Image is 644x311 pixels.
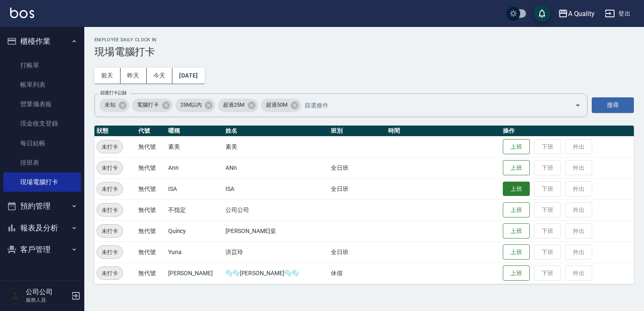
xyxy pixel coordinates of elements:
td: ISA [223,178,329,199]
td: [PERSON_NAME]皇 [223,220,329,241]
button: 報表及分析 [3,217,81,239]
th: 狀態 [94,126,136,137]
span: 未知 [99,101,121,109]
a: 排班表 [3,153,81,172]
span: 未打卡 [97,142,123,151]
th: 班別 [329,126,386,137]
span: 超過50M [261,101,292,109]
button: 櫃檯作業 [3,30,81,52]
td: 洪苡玲 [223,241,329,263]
button: 上班 [503,160,530,176]
h3: 現場電腦打卡 [94,46,634,58]
button: save [534,5,550,22]
button: 上班 [503,182,530,196]
td: 不指定 [166,199,223,220]
span: 未打卡 [97,227,123,236]
button: 今天 [147,68,173,83]
td: 無代號 [136,178,166,199]
button: 上班 [503,139,530,155]
span: 未打卡 [97,248,123,257]
td: ISA [166,178,223,199]
th: 代號 [136,126,166,137]
div: 超過25M [218,99,258,112]
input: 篩選條件 [303,98,560,113]
button: [DATE] [172,68,204,83]
label: 篩選打卡記錄 [100,90,127,96]
td: 無代號 [136,136,166,157]
p: 服務人員 [26,296,69,304]
button: 預約管理 [3,195,81,217]
div: 25M以內 [175,99,216,112]
button: 上班 [503,202,530,218]
a: 帳單列表 [3,75,81,94]
span: 未打卡 [97,269,123,278]
td: 素美 [223,136,329,157]
td: 公司公司 [223,199,329,220]
td: 🫧🫧[PERSON_NAME]🫧🫧 [223,263,329,284]
button: 上班 [503,244,530,260]
a: 營業儀表板 [3,94,81,114]
a: 每日結帳 [3,134,81,153]
img: Logo [10,8,34,18]
div: 超過50M [261,99,301,112]
td: Yuna [166,241,223,263]
th: 暱稱 [166,126,223,137]
span: 超過25M [218,101,250,109]
span: 未打卡 [97,164,123,172]
td: Ann [166,157,223,178]
button: 搜尋 [592,97,634,113]
div: 電腦打卡 [132,99,173,112]
a: 打帳單 [3,56,81,75]
td: 無代號 [136,220,166,241]
button: 上班 [503,265,530,281]
td: 休假 [329,263,386,284]
div: 未知 [99,99,129,112]
td: 全日班 [329,178,386,199]
img: Person [7,287,24,304]
td: 全日班 [329,241,386,263]
th: 時間 [386,126,501,137]
h5: 公司公司 [26,288,69,296]
td: 無代號 [136,199,166,220]
button: A Quality [555,5,598,22]
td: ANn [223,157,329,178]
h2: Employee Daily Clock In [94,37,634,43]
a: 現場電腦打卡 [3,172,81,192]
button: Open [571,99,585,112]
a: 現金收支登錄 [3,114,81,133]
td: [PERSON_NAME] [166,263,223,284]
span: 電腦打卡 [132,101,164,109]
button: 上班 [503,223,530,239]
th: 操作 [501,126,634,137]
button: 前天 [94,68,121,83]
td: 素美 [166,136,223,157]
div: A Quality [568,8,595,19]
td: Quincy [166,220,223,241]
td: 無代號 [136,157,166,178]
td: 全日班 [329,157,386,178]
span: 未打卡 [97,185,123,193]
button: 客戶管理 [3,239,81,260]
button: 昨天 [121,68,147,83]
button: 登出 [601,6,634,21]
td: 無代號 [136,263,166,284]
td: 無代號 [136,241,166,263]
span: 25M以內 [175,101,207,109]
th: 姓名 [223,126,329,137]
span: 未打卡 [97,206,123,214]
